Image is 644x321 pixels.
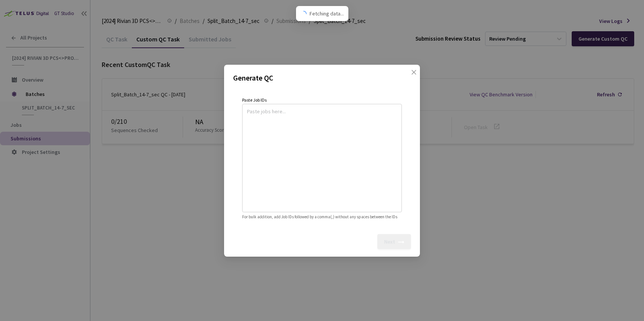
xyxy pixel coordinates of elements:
[384,239,395,245] div: Next
[233,72,411,84] p: Generate QC
[310,9,344,18] span: Fetching data...
[301,11,307,17] span: loading
[403,69,415,81] button: Close
[242,97,267,103] span: Paste Job IDs
[411,69,417,90] span: close
[242,214,397,219] span: For bulk addition, add Job IDs followed by a comma(,) without any spaces between the IDs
